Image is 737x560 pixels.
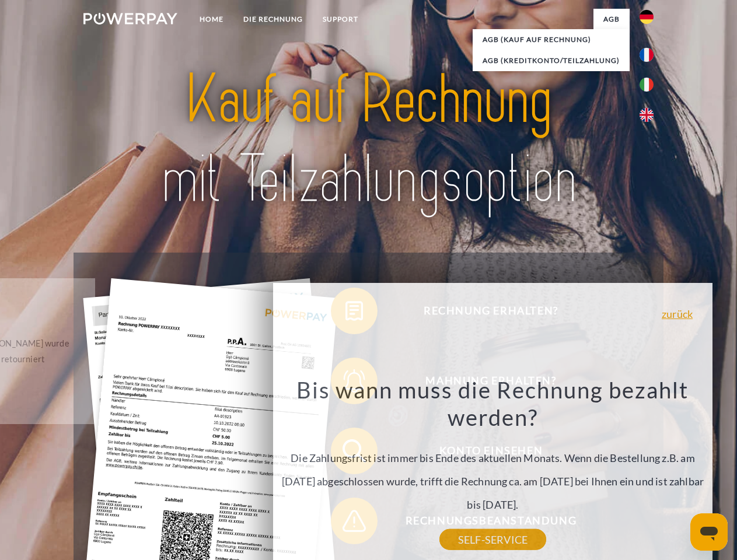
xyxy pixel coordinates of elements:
[640,108,654,122] img: en
[640,78,654,92] img: it
[280,376,706,540] div: Die Zahlungsfrist ist immer bis Ende des aktuellen Monats. Wenn die Bestellung z.B. am [DATE] abg...
[640,48,654,62] img: fr
[190,9,233,30] a: Home
[473,50,630,71] a: AGB (Kreditkonto/Teilzahlung)
[313,9,368,30] a: SUPPORT
[280,376,706,432] h3: Bis wann muss die Rechnung bezahlt werden?
[690,513,728,551] iframe: Schaltfläche zum Öffnen des Messaging-Fensters
[111,56,626,223] img: title-powerpay_de.svg
[83,13,177,24] img: logo-powerpay-white.svg
[640,10,654,24] img: de
[662,309,693,319] a: zurück
[593,9,630,30] a: agb
[233,9,313,30] a: DIE RECHNUNG
[439,529,546,550] a: SELF-SERVICE
[473,29,630,50] a: AGB (Kauf auf Rechnung)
